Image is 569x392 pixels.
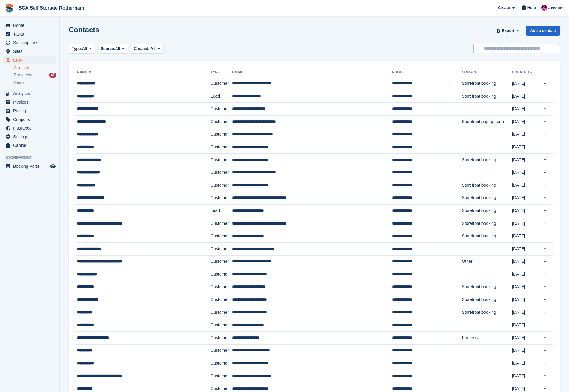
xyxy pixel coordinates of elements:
span: Home [13,21,49,30]
td: [DATE] [512,166,538,179]
td: [DATE] [512,370,538,382]
a: menu [3,162,56,170]
td: [DATE] [512,128,538,141]
td: [DATE] [512,268,538,281]
td: [DATE] [512,77,538,90]
td: [DATE] [512,344,538,357]
button: Source: All [97,44,128,54]
td: [DATE] [512,293,538,306]
span: Pricing [13,107,49,115]
td: Customer [211,293,232,306]
span: Invoices [13,98,49,106]
td: Storefront booking [462,293,512,306]
td: Storefront booking [462,205,512,217]
span: All [151,46,156,51]
td: [DATE] [512,90,538,103]
span: Prospects [14,72,32,78]
a: SCA Self Storage Rotherham [16,3,87,13]
a: Created [512,70,534,74]
td: Customer [211,115,232,128]
a: menu [3,21,56,30]
button: Created: All [131,44,163,54]
td: [DATE] [512,153,538,166]
a: menu [3,98,56,106]
span: Capital [13,141,49,150]
span: Export [502,28,514,34]
td: Customer [211,230,232,243]
a: Preview store [49,163,56,170]
a: menu [3,39,56,47]
td: Customer [211,217,232,230]
a: menu [3,124,56,132]
span: Sites [13,47,49,56]
td: [DATE] [512,230,538,243]
td: Customer [211,357,232,370]
a: Contacts [14,65,56,71]
td: [DATE] [512,332,538,345]
span: Created: [134,46,150,51]
td: Storefront booking [462,153,512,166]
div: 47 [49,73,56,78]
td: [DATE] [512,141,538,154]
td: [DATE] [512,281,538,293]
td: Storefront booking [462,179,512,192]
span: Settings [13,133,49,141]
td: Lead [211,90,232,103]
td: [DATE] [512,306,538,319]
td: Customer [211,281,232,293]
td: Customer [211,332,232,345]
td: Lead [211,205,232,217]
td: Customer [211,103,232,116]
a: menu [3,115,56,124]
span: Deals [14,80,24,85]
span: Type: [72,46,82,52]
th: Phone [392,68,462,77]
td: Storefront pop-up form [462,115,512,128]
td: Customer [211,141,232,154]
span: Booking Portal [13,162,49,170]
td: [DATE] [512,103,538,116]
a: menu [3,141,56,150]
th: Type [211,68,232,77]
a: Name [77,70,92,74]
span: Tasks [13,30,49,38]
span: Account [548,5,564,11]
span: Storefront [5,155,59,161]
td: [DATE] [512,357,538,370]
span: Subscriptions [13,39,49,47]
td: Storefront booking [462,281,512,293]
td: Customer [211,192,232,205]
td: Customer [211,166,232,179]
span: All [82,46,87,52]
th: Email [232,68,392,77]
td: Customer [211,319,232,332]
a: menu [3,107,56,115]
span: Help [527,5,536,11]
button: Type: All [69,44,95,54]
img: stora-icon-8386f47178a22dfd0bd8f6a31ec36ba5ce8667c1dd55bd0f319d3a0aa187defe.svg [5,4,14,13]
td: [DATE] [512,192,538,205]
td: Customer [211,242,232,255]
td: Storefront booking [462,77,512,90]
span: All [115,46,120,52]
td: Storefront booking [462,192,512,205]
td: Customer [211,255,232,268]
td: Customer [211,344,232,357]
a: Add a contact [526,26,560,36]
td: Storefront booking [462,230,512,243]
td: [DATE] [512,179,538,192]
a: Prospects 47 [14,72,56,78]
td: Storefront booking [462,306,512,319]
td: Customer [211,179,232,192]
img: Sam Chapman [541,5,547,11]
a: menu [3,47,56,56]
span: Create [498,5,510,11]
td: Customer [211,153,232,166]
td: [DATE] [512,115,538,128]
button: Export [495,26,521,36]
td: Customer [211,77,232,90]
span: Coupons [13,115,49,124]
td: Customer [211,370,232,382]
td: Customer [211,268,232,281]
td: Customer [211,128,232,141]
